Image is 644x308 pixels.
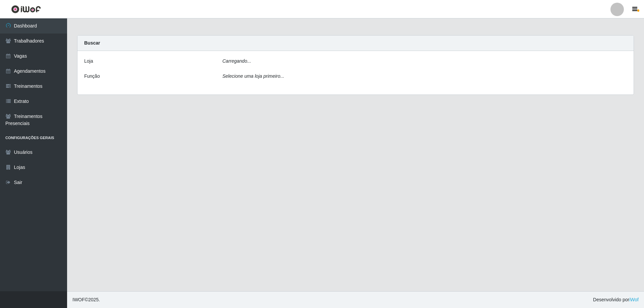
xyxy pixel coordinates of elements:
[593,296,639,303] span: Desenvolvido por
[72,296,100,303] span: © 2025 .
[84,40,100,46] strong: Buscar
[222,58,251,64] i: Carregando...
[84,58,93,65] label: Loja
[629,297,639,302] a: iWof
[72,297,85,302] span: IWOF
[84,73,100,80] label: Função
[11,5,41,13] img: CoreUI Logo
[222,73,284,79] i: Selecione uma loja primeiro...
